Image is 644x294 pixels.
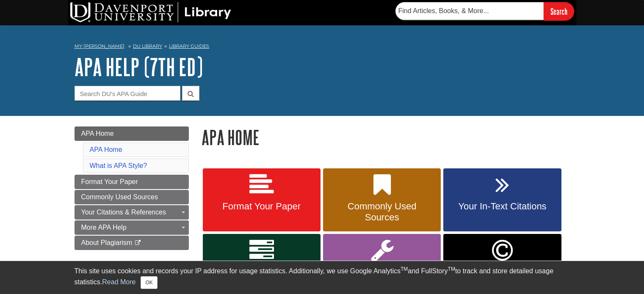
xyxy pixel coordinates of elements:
a: Read More [102,278,135,286]
span: Your In-Text Citations [450,201,555,212]
span: About Plagiarism [81,239,133,246]
span: Commonly Used Sources [81,193,158,201]
a: My [PERSON_NAME] [75,43,124,50]
a: Commonly Used Sources [75,190,189,204]
span: Format Your Paper [81,178,138,185]
span: Format Your Paper [209,201,314,212]
input: Search [544,2,574,20]
div: This site uses cookies and records your IP address for usage statistics. Additionally, we use Goo... [75,266,570,289]
a: APA Help (7th Ed) [75,54,203,80]
span: Your Citations & References [81,209,166,216]
img: DU Library [70,2,231,22]
a: Format Your Paper [203,168,321,232]
a: Commonly Used Sources [323,168,441,232]
span: Commonly Used Sources [329,201,434,223]
a: Your In-Text Citations [443,168,561,232]
h1: APA Home [202,126,570,148]
input: Search DU's APA Guide [75,86,180,101]
span: APA Home [81,130,114,137]
a: Format Your Paper [75,175,189,189]
a: APA Home [75,126,189,141]
span: More APA Help [81,224,127,231]
a: Library Guides [169,43,209,49]
sup: TM [401,266,408,272]
form: Searches DU Library's articles, books, and more [395,2,574,20]
a: About Plagiarism [75,236,189,250]
a: Your Citations & References [75,205,189,220]
nav: breadcrumb [75,41,570,54]
a: More APA Help [75,220,189,235]
i: This link opens in a new window [134,240,141,246]
a: APA Home [90,146,122,153]
sup: TM [448,266,455,272]
a: DU Library [133,43,162,49]
input: Find Articles, Books, & More... [395,2,544,20]
button: Close [141,276,157,289]
a: What is APA Style? [90,162,147,169]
